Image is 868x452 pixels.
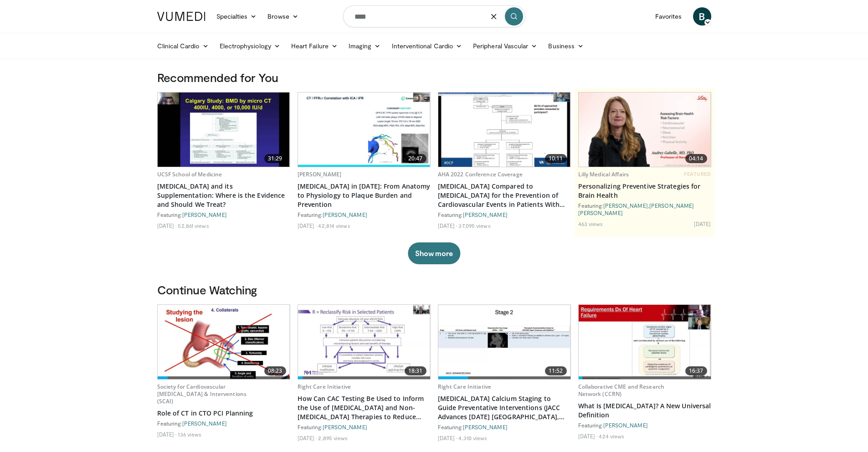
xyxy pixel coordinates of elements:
h3: Continue Watching [157,282,711,297]
div: Featuring: [438,211,571,218]
li: 136 views [178,431,201,438]
a: Interventional Cardio [386,37,468,55]
a: 16:37 [579,305,711,379]
a: Electrophysiology [214,37,286,55]
span: 11:52 [545,366,567,375]
button: Show more [408,242,460,264]
li: 37,095 views [458,222,490,229]
img: 823da73b-7a00-425d-bb7f-45c8b03b10c3.620x360_q85_upscale.jpg [298,92,430,167]
img: b20f6211-d060-49e9-b8cc-7f39eedc865a.620x360_q85_upscale.jpg [579,305,711,379]
a: 31:29 [158,92,290,167]
a: 20:47 [298,92,430,167]
a: 10:11 [438,92,570,167]
a: Right Care Initiative [298,383,351,390]
div: Featuring: , [578,202,711,216]
a: [PERSON_NAME] [463,424,508,430]
li: [DATE] [578,432,598,440]
li: 42,814 views [318,222,350,229]
img: c3be7821-a0a3-4187-927a-3bb177bd76b4.png.620x360_q85_upscale.jpg [579,92,711,167]
span: 16:37 [685,366,707,375]
a: Peripheral Vascular [467,37,543,55]
a: [PERSON_NAME] [298,170,342,178]
span: 04:14 [685,154,707,163]
a: [PERSON_NAME] [PERSON_NAME] [578,202,694,216]
a: 18:31 [298,305,430,379]
a: Clinical Cardio [152,37,214,55]
img: 4bb25b40-905e-443e-8e37-83f056f6e86e.620x360_q85_upscale.jpg [158,92,290,167]
div: Featuring: [298,423,431,431]
div: Featuring: [438,423,571,431]
img: 5e8a1096-7bc1-4a53-a2bd-07a4afd5f7ac.620x360_q85_upscale.jpg [158,305,290,379]
li: [DATE] [157,431,177,438]
a: Collaborative CME and Research Network (CCRN) [578,383,665,398]
a: [PERSON_NAME] [603,202,648,209]
img: 7c0f9b53-1609-4588-8498-7cac8464d722.620x360_q85_upscale.jpg [438,92,570,167]
div: Featuring: [298,211,431,218]
a: [PERSON_NAME] [323,424,367,430]
a: B [693,7,711,26]
li: [DATE] [438,222,457,229]
a: [PERSON_NAME] [603,422,648,428]
a: Personalizing Preventive Strategies for Brain Health [578,182,711,200]
a: Favorites [650,7,688,26]
a: Society for Cardiovascular [MEDICAL_DATA] & Interventions (SCAI) [157,383,247,405]
a: Specialties [211,7,262,26]
a: How Can CAC Testing Be Used to Inform the Use of [MEDICAL_DATA] and Non-[MEDICAL_DATA] Therapies ... [298,394,431,421]
a: [PERSON_NAME] [182,211,227,218]
a: Heart Failure [286,37,343,55]
a: Right Care Initiative [438,383,492,390]
li: 463 views [578,220,603,227]
li: [DATE] [694,220,711,227]
span: 20:47 [405,154,426,163]
a: 04:14 [579,92,711,167]
a: Business [543,37,589,55]
li: 4,310 views [458,434,487,442]
div: Featuring: [157,211,290,218]
a: [MEDICAL_DATA] and its Supplementation: Where is the Evidence and Should We Treat? [157,182,290,209]
input: Search topics, interventions [343,5,525,27]
a: AHA 2022 Conference Coverage [438,170,523,178]
li: 52,861 views [178,222,209,229]
li: [DATE] [157,222,177,229]
li: 424 views [599,432,624,440]
li: 2,895 views [318,434,348,442]
span: FEATURED [684,171,711,177]
h3: Recommended for You [157,70,711,85]
a: [MEDICAL_DATA] in [DATE]: From Anatomy to Physiology to Plaque Burden and Prevention [298,182,431,209]
li: [DATE] [298,434,317,442]
li: [DATE] [298,222,317,229]
a: [MEDICAL_DATA] Compared to [MEDICAL_DATA] for the Prevention of Cardiovascular Events in Patients... [438,182,571,209]
a: [PERSON_NAME] [323,211,367,218]
a: UCSF School of Medicine [157,170,222,178]
a: 08:23 [158,305,290,379]
a: [PERSON_NAME] [182,420,227,426]
a: [MEDICAL_DATA] Calcium Staging to Guide Preventative Interventions (JACC Advances [DATE] [GEOGRAP... [438,394,571,421]
a: 11:52 [438,305,570,379]
a: [PERSON_NAME] [463,211,508,218]
li: [DATE] [438,434,457,442]
img: 531dccac-af02-43cd-af10-033381d49d36.620x360_q85_upscale.jpg [438,305,570,379]
a: What Is [MEDICAL_DATA]? A New Universal Definition [578,401,711,420]
a: Role of CT in CTO PCI Planning [157,409,290,418]
a: Lilly Medical Affairs [578,170,629,178]
a: Browse [262,7,304,26]
img: 91b12757-68c7-4132-a849-ea2cca70366d.620x360_q85_upscale.jpg [298,305,430,379]
div: Featuring: [578,421,711,429]
span: 31:29 [264,154,286,163]
img: VuMedi Logo [157,12,205,21]
span: 18:31 [405,366,426,375]
a: Imaging [343,37,386,55]
div: Featuring: [157,420,290,427]
span: 08:23 [264,366,286,375]
span: 10:11 [545,154,567,163]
